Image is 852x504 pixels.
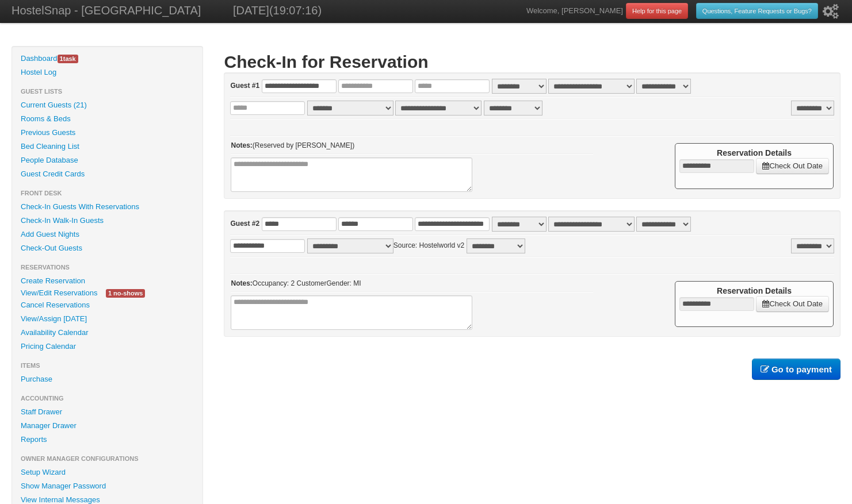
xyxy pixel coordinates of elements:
[12,260,203,274] li: Reservations
[12,84,203,98] li: Guest Lists
[230,82,259,90] b: Guest #1
[12,433,203,447] a: Reports
[12,167,203,181] a: Guest Credit Cards
[231,279,252,287] b: Notes:
[12,200,203,214] a: Check-In Guests With Reservations
[12,274,203,288] a: Create Reservation
[224,52,840,72] h1: Check-In for Reservation
[12,228,203,241] a: Add Guest Nights
[12,405,203,419] a: Staff Drawer
[231,279,361,294] span: Occupancy: 2 CustomerGender: MI
[12,419,203,433] a: Manager Drawer
[12,66,203,79] a: Hostel Log
[58,55,78,63] span: task
[12,98,203,112] a: Current Guests (21)
[12,298,203,312] a: Cancel Reservations
[12,112,203,126] a: Rooms & Beds
[230,217,834,330] form: Source: Hostelworld v2
[230,220,259,228] b: Guest #2
[12,452,203,465] li: Owner Manager Configurations
[12,372,203,386] a: Purchase
[12,326,203,340] a: Availability Calendar
[12,214,203,228] a: Check-In Walk-In Guests
[626,3,688,19] a: Help for this page
[60,55,63,62] span: 1
[12,287,106,299] a: View/Edit Reservations
[12,359,203,372] li: Items
[231,141,354,156] span: (Reserved by [PERSON_NAME])
[106,289,145,298] span: 1 no-shows
[12,479,203,493] a: Show Manager Password
[12,52,203,66] a: Dashboard1task
[12,153,203,167] a: People Database
[756,158,829,174] a: Check Out Date
[12,186,203,200] li: Front Desk
[679,148,829,158] h4: Reservation Details
[823,4,839,19] i: Setup Wizard
[12,140,203,153] a: Bed Cleaning List
[12,340,203,353] a: Pricing Calendar
[12,465,203,479] a: Setup Wizard
[12,391,203,405] li: Accounting
[752,359,840,380] a: Go to payment
[231,141,252,149] b: Notes:
[756,296,829,312] a: Check Out Date
[679,286,829,296] h4: Reservation Details
[696,3,818,19] a: Questions, Feature Requests or Bugs?
[771,364,832,374] b: Go to payment
[269,4,322,17] span: (19:07:16)
[12,126,203,140] a: Previous Guests
[12,312,203,326] a: View/Assign [DATE]
[12,241,203,255] a: Check-Out Guests
[97,287,154,299] a: 1 no-shows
